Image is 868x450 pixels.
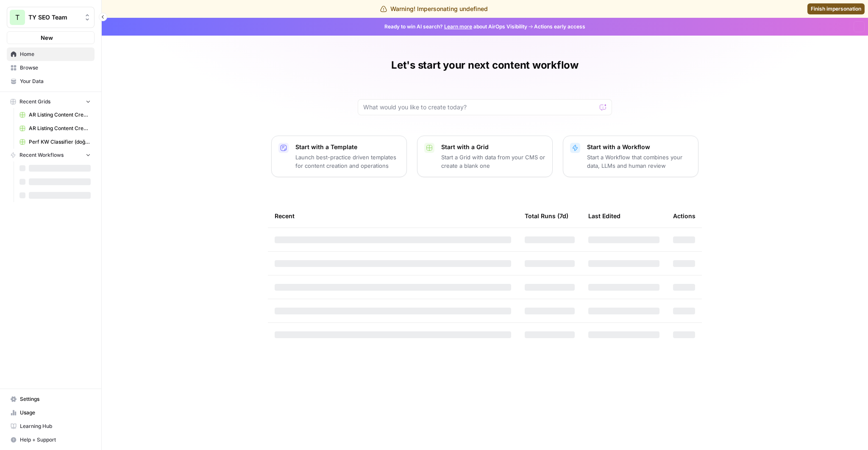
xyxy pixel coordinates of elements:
a: Finish impersonation [807,3,865,14]
a: Perf KW Classifier (doğuş & mert & Anıl edition for [GEOGRAPHIC_DATA]) [16,135,95,149]
span: Settings [20,395,91,403]
a: Learn more [444,23,472,30]
p: Start with a Grid [441,143,545,151]
span: Perf KW Classifier (doğuş & mert & Anıl edition for [GEOGRAPHIC_DATA]) [29,138,91,146]
span: T [15,12,19,22]
span: Home [20,50,91,58]
div: Total Runs (7d) [525,204,568,228]
a: AR Listing Content Creation Grid [Anil] [16,122,95,135]
a: Learning Hub [7,419,95,433]
span: Finish impersonation [811,5,861,13]
p: Launch best-practice driven templates for content creation and operations [295,153,400,170]
button: Start with a TemplateLaunch best-practice driven templates for content creation and operations [271,136,407,177]
a: Browse [7,61,95,75]
button: Help + Support [7,433,95,447]
button: Recent Grids [7,95,95,108]
a: Settings [7,392,95,406]
span: New [41,33,53,42]
button: Start with a WorkflowStart a Workflow that combines your data, LLMs and human review [563,136,698,177]
h1: Let's start your next content workflow [391,58,579,72]
span: Recent Grids [19,98,50,106]
span: AR Listing Content Creation Grid [Anil] (P2) [29,111,91,119]
span: AR Listing Content Creation Grid [Anil] [29,125,91,132]
button: Start with a GridStart a Grid with data from your CMS or create a blank one [417,136,553,177]
span: Browse [20,64,91,72]
a: Home [7,47,95,61]
a: Usage [7,406,95,419]
input: What would you like to create today? [363,103,596,111]
div: Actions [673,204,696,228]
button: New [7,31,95,44]
a: AR Listing Content Creation Grid [Anil] (P2) [16,108,95,122]
a: Your Data [7,75,95,88]
p: Start with a Workflow [587,143,691,151]
div: Warning! Impersonating undefined [380,5,488,13]
button: Workspace: TY SEO Team [7,7,95,28]
span: Your Data [20,78,91,85]
p: Start with a Template [295,143,400,151]
span: Help + Support [20,436,91,444]
button: Recent Workflows [7,149,95,161]
p: Start a Grid with data from your CMS or create a blank one [441,153,545,170]
span: Usage [20,409,91,417]
p: Start a Workflow that combines your data, LLMs and human review [587,153,691,170]
span: Recent Workflows [19,151,64,159]
span: Ready to win AI search? about AirOps Visibility [384,23,527,31]
span: Learning Hub [20,422,91,430]
span: TY SEO Team [28,13,80,22]
span: Actions early access [534,23,585,31]
div: Last Edited [588,204,620,228]
div: Recent [275,204,511,228]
